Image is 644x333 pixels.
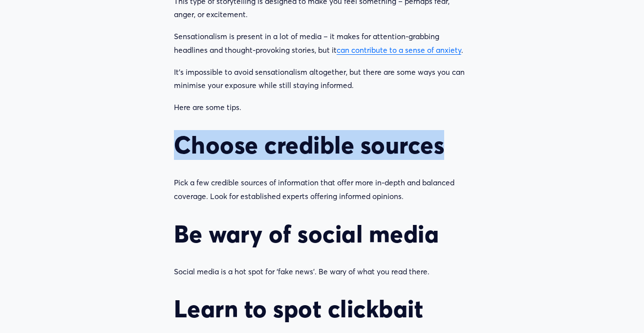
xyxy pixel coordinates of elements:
p: It’s impossible to avoid sensationalism altogether, but there are some ways you can minimise your... [174,66,470,93]
p: Here are some tips. [174,101,470,114]
p: Social media is a hot spot for ‘fake news’. Be wary of what you read there. [174,265,470,279]
h2: Be wary of social media [174,220,470,248]
h2: Choose credible sources [174,131,470,159]
p: Pick a few credible sources of information that offer more in-depth and balanced coverage. Look f... [174,176,470,203]
p: Sensationalism is present in a lot of media – it makes for attention-grabbing headlines and thoug... [174,30,470,57]
a: can contribute to a sense of anxiety [337,45,461,55]
h2: Learn to spot clickbait [174,295,470,323]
